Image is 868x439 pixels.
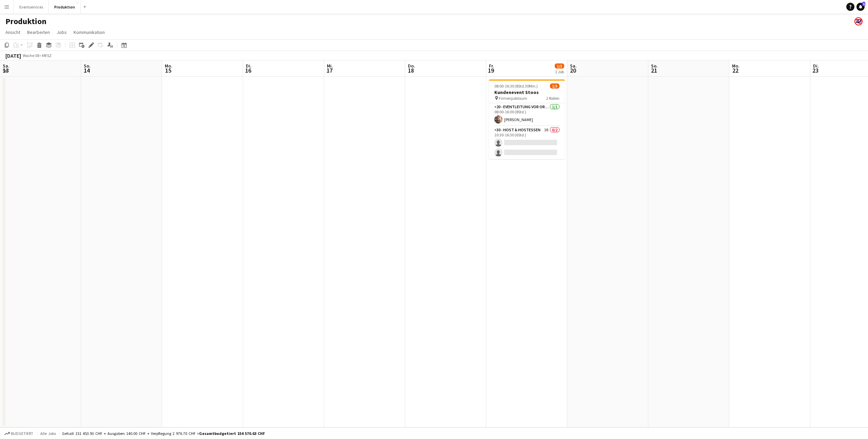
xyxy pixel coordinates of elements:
[570,63,577,69] span: Sa.
[550,83,559,89] span: 1/3
[2,66,9,74] span: 13
[731,66,739,74] span: 22
[40,431,56,436] span: Alle Jobs
[812,66,819,74] span: 23
[199,431,265,436] span: Gesamtbudgetiert 154 570.63 CHF
[862,2,865,6] span: 1
[3,63,9,69] span: Sa.
[74,29,105,35] span: Kommunikation
[499,96,527,101] span: Firmenjubiläum
[555,63,564,69] span: 1/3
[42,53,52,58] div: MESZ
[489,63,494,69] span: Fr.
[5,16,46,26] h1: Produktion
[3,430,34,437] button: Budgetiert
[49,0,81,14] button: Produktion
[650,66,658,74] span: 21
[555,69,564,74] div: 1 Job
[546,96,559,101] span: 2 Rollen
[489,89,565,95] h3: Kundenevent Stoos
[165,63,172,69] span: Mo.
[651,63,658,69] span: So.
[5,52,21,59] div: [DATE]
[327,63,333,69] span: Mi.
[24,28,53,37] a: Bearbeiten
[11,431,33,436] span: Budgetiert
[489,79,565,159] app-job-card: 08:00-16:30 (8Std.30Min.)1/3Kundenevent Stoos Firmenjubiläum2 Rollen20 - Eventleitung vor Ort (ZP...
[57,29,67,35] span: Jobs
[489,103,565,126] app-card-role: 20 - Eventleitung vor Ort (ZP)1/108:00-16:00 (8Std.)[PERSON_NAME]
[27,29,50,35] span: Bearbeiten
[569,66,577,74] span: 20
[5,29,20,35] span: Ansicht
[856,3,865,11] a: 1
[854,17,863,25] app-user-avatar: Team Zeitpol
[246,63,252,69] span: Di.
[488,66,494,74] span: 19
[407,66,415,74] span: 18
[62,431,265,436] div: Gehalt 151 453.93 CHF + Ausgaben 140.00 CHF + Verpflegung 2 976.70 CHF =
[22,53,39,58] span: Woche 38
[14,0,49,14] button: Eventservices
[489,126,565,159] app-card-role: 30 - Host & Hostessen3B0/210:30-16:30 (6Std.)
[813,63,819,69] span: Di.
[408,63,415,69] span: Do.
[54,28,70,37] a: Jobs
[3,28,23,37] a: Ansicht
[164,66,172,74] span: 15
[83,66,91,74] span: 14
[84,63,91,69] span: So.
[494,83,538,89] span: 08:00-16:30 (8Std.30Min.)
[326,66,333,74] span: 17
[732,63,739,69] span: Mo.
[71,28,107,37] a: Kommunikation
[245,66,252,74] span: 16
